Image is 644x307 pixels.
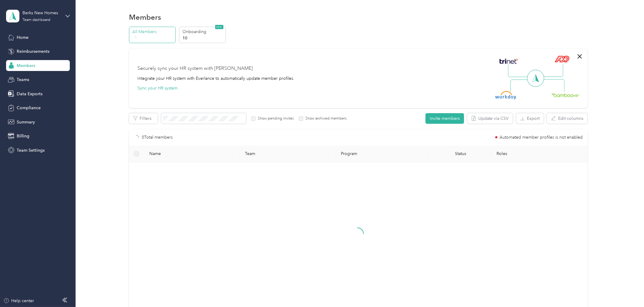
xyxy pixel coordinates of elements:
th: Name [144,146,240,162]
button: Sync your HR system [137,85,178,91]
img: Line Left Down [510,79,531,92]
th: Roles [492,146,588,162]
span: NEW [215,25,223,29]
img: Trinet [498,57,519,66]
span: Billing [17,133,29,139]
div: Berks New Homes [22,10,60,16]
img: Line Right Up [542,64,563,77]
p: 10 [182,35,224,41]
p: All Members [133,29,174,35]
span: Name [149,151,236,156]
img: Line Right Down [543,79,564,92]
span: Automated member profiles is not enabled [500,135,583,140]
label: Show pending invites [256,116,294,121]
span: Home [17,34,29,41]
button: Update via CSV [467,113,513,124]
p: Onboarding [182,29,224,35]
th: Program [336,146,429,162]
span: Team Settings [17,147,45,153]
div: Securely sync your HR system with [PERSON_NAME] [137,65,253,72]
p: 0 Total members [142,134,173,141]
span: Data Exports [17,91,42,97]
img: BambooHR [551,93,579,97]
button: Edit columns [547,113,588,124]
h1: Members [129,14,161,20]
span: Compliance [17,105,41,111]
div: Team dashboard [22,18,50,22]
button: Help center [3,298,34,304]
th: Status [429,146,492,162]
span: Summary [17,119,35,125]
img: Line Left Up [508,64,529,77]
span: Teams [17,76,29,83]
label: Show archived members [303,116,347,121]
th: Team [240,146,336,162]
iframe: Everlance-gr Chat Button Frame [610,273,644,307]
button: Filters [129,113,158,124]
img: Workday [495,91,517,100]
span: Reimbursements [17,48,49,55]
div: Integrate your HR system with Everlance to automatically update member profiles. [137,75,294,82]
button: Export [516,113,544,124]
button: Invite members [425,113,464,124]
span: Members [17,62,35,69]
img: ADP [554,56,569,62]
